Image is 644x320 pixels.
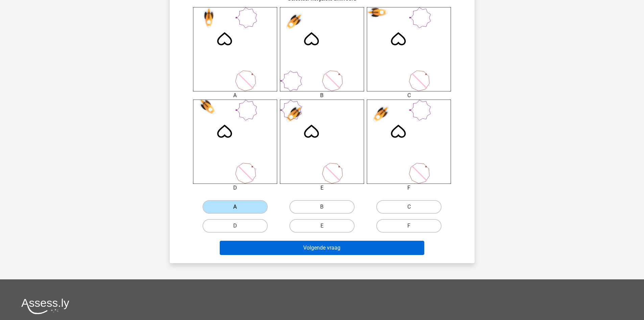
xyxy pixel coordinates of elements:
button: Volgende vraag [220,241,424,255]
label: D [202,219,268,233]
div: C [362,91,456,100]
div: B [275,91,369,100]
label: B [289,200,355,214]
label: F [376,219,442,233]
div: E [275,184,369,192]
div: D [188,184,282,192]
img: Assessly logo [21,298,69,314]
div: F [362,184,456,192]
label: C [376,200,442,214]
label: E [289,219,355,233]
label: A [202,200,268,214]
div: A [188,91,282,100]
